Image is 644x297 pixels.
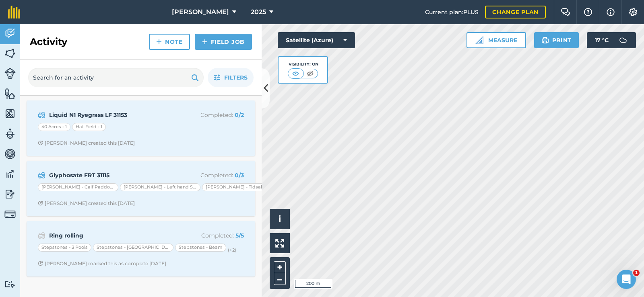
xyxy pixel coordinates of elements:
[275,239,284,248] img: Four arrows, one pointing top left, one top right, one bottom right and the last bottom left
[38,183,118,191] div: [PERSON_NAME] - Calf Paddock
[38,260,166,267] div: [PERSON_NAME] marked this as complete [DATE]
[202,183,268,191] div: [PERSON_NAME] - Tidsals
[4,188,16,200] img: svg+xml;base64,PD94bWwgdmVyc2lvbj0iMS4wIiBlbmNvZGluZz0idXRmLTgiPz4KPCEtLSBHZW5lcmF0b3I6IEFkb2JlIE...
[38,200,135,207] div: [PERSON_NAME] created this [DATE]
[485,6,546,18] a: Change plan
[180,111,244,119] p: Completed :
[4,68,16,79] img: svg+xml;base64,PD94bWwgdmVyc2lvbj0iMS4wIiBlbmNvZGluZz0idXRmLTgiPz4KPCEtLSBHZW5lcmF0b3I6IEFkb2JlIE...
[149,34,190,50] a: Note
[628,8,638,16] img: A cog icon
[195,34,252,50] a: Field Job
[202,37,208,47] img: svg+xml;base64,PHN2ZyB4bWxucz0iaHR0cDovL3d3dy53My5vcmcvMjAwMC9zdmciIHdpZHRoPSIxNCIgaGVpZ2h0PSIyNC...
[208,68,254,87] button: Filters
[28,68,204,87] input: Search for an activity
[172,7,229,17] span: [PERSON_NAME]
[49,171,177,180] strong: Glyphosate FRT 31115
[191,73,199,82] img: svg+xml;base64,PHN2ZyB4bWxucz0iaHR0cDovL3d3dy53My5vcmcvMjAwMC9zdmciIHdpZHRoPSIxOSIgaGVpZ2h0PSIyNC...
[224,73,248,82] span: Filters
[38,201,43,206] img: Clock with arrow pointing clockwise
[8,6,20,18] img: fieldmargin Logo
[274,273,286,285] button: –
[587,32,636,48] button: 17 °C
[633,270,640,276] span: 1
[561,8,570,16] img: Two speech bubbles overlapping with the left bubble in the forefront
[120,183,200,191] div: [PERSON_NAME] - Left hand Side
[615,32,631,48] img: svg+xml;base64,PD94bWwgdmVyc2lvbj0iMS4wIiBlbmNvZGluZz0idXRmLTgiPz4KPCEtLSBHZW5lcmF0b3I6IEFkb2JlIE...
[288,61,318,68] div: Visibility: On
[30,35,67,48] h2: Activity
[541,35,549,45] img: svg+xml;base64,PHN2ZyB4bWxucz0iaHR0cDovL3d3dy53My5vcmcvMjAwMC9zdmciIHdpZHRoPSIxOSIgaGVpZ2h0PSIyNC...
[466,32,526,48] button: Measure
[425,8,479,16] span: Current plan : PLUS
[180,171,244,180] p: Completed :
[175,244,226,252] div: Stepstones - Beam
[38,244,91,252] div: Stepstones - 3 Pools
[305,70,315,78] img: svg+xml;base64,PHN2ZyB4bWxucz0iaHR0cDovL3d3dy53My5vcmcvMjAwMC9zdmciIHdpZHRoPSI1MCIgaGVpZ2h0PSI0MC...
[31,226,250,272] a: Ring rollingCompleted: 5/5Stepstones - 3 PoolsStepstones - [GEOGRAPHIC_DATA]Stepstones - Beam(+2)...
[235,232,244,239] strong: 5 / 5
[4,88,16,100] img: svg+xml;base64,PHN2ZyB4bWxucz0iaHR0cDovL3d3dy53My5vcmcvMjAwMC9zdmciIHdpZHRoPSI1NiIgaGVpZ2h0PSI2MC...
[93,244,173,252] div: Stepstones - [GEOGRAPHIC_DATA]
[475,36,483,44] img: Ruler icon
[607,7,615,17] img: svg+xml;base64,PHN2ZyB4bWxucz0iaHR0cDovL3d3dy53My5vcmcvMjAwMC9zdmciIHdpZHRoPSIxNyIgaGVpZ2h0PSIxNy...
[4,209,16,220] img: svg+xml;base64,PD94bWwgdmVyc2lvbj0iMS4wIiBlbmNvZGluZz0idXRmLTgiPz4KPCEtLSBHZW5lcmF0b3I6IEFkb2JlIE...
[583,8,593,16] img: A question mark icon
[228,247,236,253] small: (+ 2 )
[291,70,301,78] img: svg+xml;base64,PHN2ZyB4bWxucz0iaHR0cDovL3d3dy53My5vcmcvMjAwMC9zdmciIHdpZHRoPSI1MCIgaGVpZ2h0PSI0MC...
[156,37,162,47] img: svg+xml;base64,PHN2ZyB4bWxucz0iaHR0cDovL3d3dy53My5vcmcvMjAwMC9zdmciIHdpZHRoPSIxNCIgaGVpZ2h0PSIyNC...
[4,47,16,59] img: svg+xml;base64,PHN2ZyB4bWxucz0iaHR0cDovL3d3dy53My5vcmcvMjAwMC9zdmciIHdpZHRoPSI1NiIgaGVpZ2h0PSI2MC...
[279,214,281,224] span: i
[49,111,177,119] strong: Liquid N1 Ryegrass LF 31153
[38,140,135,146] div: [PERSON_NAME] created this [DATE]
[4,108,16,120] img: svg+xml;base64,PHN2ZyB4bWxucz0iaHR0cDovL3d3dy53My5vcmcvMjAwMC9zdmciIHdpZHRoPSI1NiIgaGVpZ2h0PSI2MC...
[38,231,45,240] img: svg+xml;base64,PD94bWwgdmVyc2lvbj0iMS4wIiBlbmNvZGluZz0idXRmLTgiPz4KPCEtLSBHZW5lcmF0b3I6IEFkb2JlIE...
[4,281,16,288] img: svg+xml;base64,PD94bWwgdmVyc2lvbj0iMS4wIiBlbmNvZGluZz0idXRmLTgiPz4KPCEtLSBHZW5lcmF0b3I6IEFkb2JlIE...
[31,105,250,151] a: Liquid N1 Ryegrass LF 31153Completed: 0/240 Acres - 1Hat Field - 1Clock with arrow pointing clock...
[38,110,45,120] img: svg+xml;base64,PD94bWwgdmVyc2lvbj0iMS4wIiBlbmNvZGluZz0idXRmLTgiPz4KPCEtLSBHZW5lcmF0b3I6IEFkb2JlIE...
[534,32,579,48] button: Print
[38,170,45,180] img: svg+xml;base64,PD94bWwgdmVyc2lvbj0iMS4wIiBlbmNvZGluZz0idXRmLTgiPz4KPCEtLSBHZW5lcmF0b3I6IEFkb2JlIE...
[180,231,244,240] p: Completed :
[251,7,266,17] span: 2025
[617,270,636,289] iframe: Intercom live chat
[31,166,250,211] a: Glyphosate FRT 31115Completed: 0/3[PERSON_NAME] - Calf Paddock[PERSON_NAME] - Left hand Side[PERS...
[4,27,16,39] img: svg+xml;base64,PD94bWwgdmVyc2lvbj0iMS4wIiBlbmNvZGluZz0idXRmLTgiPz4KPCEtLSBHZW5lcmF0b3I6IEFkb2JlIE...
[595,32,609,48] span: 17 ° C
[278,32,355,48] button: Satellite (Azure)
[235,172,244,179] strong: 0 / 3
[38,140,43,145] img: Clock with arrow pointing clockwise
[4,168,16,180] img: svg+xml;base64,PD94bWwgdmVyc2lvbj0iMS4wIiBlbmNvZGluZz0idXRmLTgiPz4KPCEtLSBHZW5lcmF0b3I6IEFkb2JlIE...
[38,123,70,131] div: 40 Acres - 1
[274,261,286,273] button: +
[4,148,16,160] img: svg+xml;base64,PD94bWwgdmVyc2lvbj0iMS4wIiBlbmNvZGluZz0idXRmLTgiPz4KPCEtLSBHZW5lcmF0b3I6IEFkb2JlIE...
[38,261,43,266] img: Clock with arrow pointing clockwise
[49,231,177,240] strong: Ring rolling
[72,123,106,131] div: Hat Field - 1
[4,128,16,140] img: svg+xml;base64,PD94bWwgdmVyc2lvbj0iMS4wIiBlbmNvZGluZz0idXRmLTgiPz4KPCEtLSBHZW5lcmF0b3I6IEFkb2JlIE...
[270,209,290,229] button: i
[235,111,244,119] strong: 0 / 2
